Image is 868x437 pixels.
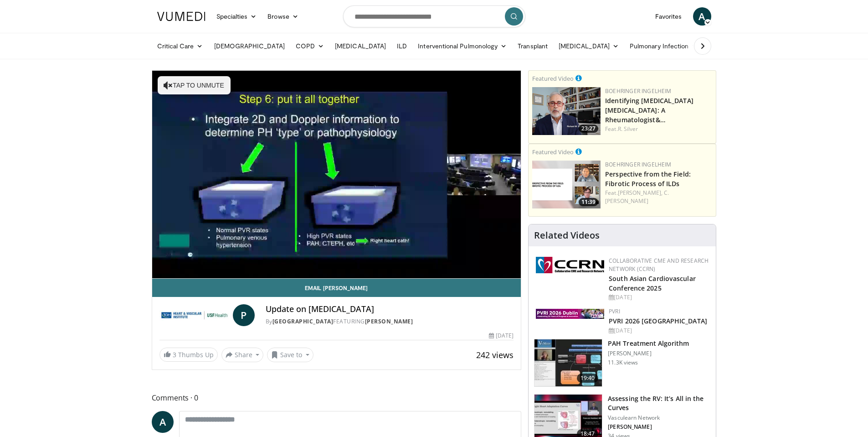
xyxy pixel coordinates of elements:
[532,161,601,208] a: 11:39
[512,37,553,55] a: Transplant
[391,37,412,55] a: ILD
[608,359,638,366] p: 11.3K views
[152,392,522,404] span: Comments 0
[152,37,209,55] a: Critical Care
[266,317,514,326] div: By FEATURING
[476,349,514,360] span: 242 views
[609,293,709,302] div: [DATE]
[159,348,218,362] a: 3 Thumbs Up
[609,327,709,335] div: [DATE]
[532,87,601,135] a: 23:27
[211,7,262,26] a: Specialties
[532,87,601,135] img: dcc7dc38-d620-4042-88f3-56bf6082e623.png.150x105_q85_crop-smart_upscale.png
[605,96,693,124] a: Identifying [MEDICAL_DATA] [MEDICAL_DATA]: A Rheumatologist&…
[532,148,574,156] small: Featured Video
[534,230,600,241] h4: Related Videos
[173,350,176,359] span: 3
[365,317,413,325] a: [PERSON_NAME]
[266,304,514,314] h4: Update on [MEDICAL_DATA]
[157,12,205,21] img: VuMedi Logo
[152,71,521,279] video-js: Video Player
[532,74,574,83] small: Featured Video
[152,411,174,433] a: A
[693,7,711,26] a: A
[221,348,264,362] button: Share
[608,350,689,357] p: [PERSON_NAME]
[412,37,512,55] a: Interventional Pulmonology
[624,37,703,55] a: Pulmonary Infection
[650,7,688,26] a: Favorites
[579,198,598,206] span: 11:39
[159,304,229,326] img: Tampa General Hospital Heart & Vascular Institute
[536,257,604,273] img: a04ee3ba-8487-4636-b0fb-5e8d268f3737.png.150x105_q85_autocrop_double_scale_upscale_version-0.2.png
[605,125,712,133] div: Feat.
[267,348,313,362] button: Save to
[605,189,669,205] a: C. [PERSON_NAME]
[290,37,329,55] a: COPD
[618,125,638,133] a: R. Silver
[534,339,710,387] a: 19:40 PAH Treatment Algorithm [PERSON_NAME] 11.3K views
[553,37,624,55] a: [MEDICAL_DATA]
[329,37,391,55] a: [MEDICAL_DATA]
[158,76,231,94] button: Tap to unmute
[152,279,521,297] a: Email [PERSON_NAME]
[608,414,710,421] p: Vasculearn Network
[489,332,514,340] div: [DATE]
[262,7,304,26] a: Browse
[608,339,689,348] h3: PAH Treatment Algorithm
[608,394,710,412] h3: Assessing the RV: It’s All in the Curves
[534,339,602,387] img: 7dd380dd-ceaa-4490-954e-cf4743d61cf2.150x105_q85_crop-smart_upscale.jpg
[609,307,620,315] a: PVRI
[605,87,671,95] a: Boehringer Ingelheim
[605,189,712,205] div: Feat.
[577,374,599,383] span: 19:40
[343,5,525,27] input: Search topics, interventions
[536,309,604,319] img: 33783847-ac93-4ca7-89f8-ccbd48ec16ca.webp.150x105_q85_autocrop_double_scale_upscale_version-0.2.jpg
[608,423,710,431] p: [PERSON_NAME]
[209,37,290,55] a: [DEMOGRAPHIC_DATA]
[579,125,598,133] span: 23:27
[609,317,707,325] a: PVRI 2026 [GEOGRAPHIC_DATA]
[272,317,334,325] a: [GEOGRAPHIC_DATA]
[618,189,663,197] a: [PERSON_NAME],
[532,161,601,208] img: 0d260a3c-dea8-4d46-9ffd-2859801fb613.png.150x105_q85_crop-smart_upscale.png
[609,274,696,292] a: South Asian Cardiovascular Conference 2025
[233,304,255,326] a: P
[605,161,671,168] a: Boehringer Ingelheim
[605,170,691,188] a: Perspective from the Field: Fibrotic Process of ILDs
[609,257,709,273] a: Collaborative CME and Research Network (CCRN)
